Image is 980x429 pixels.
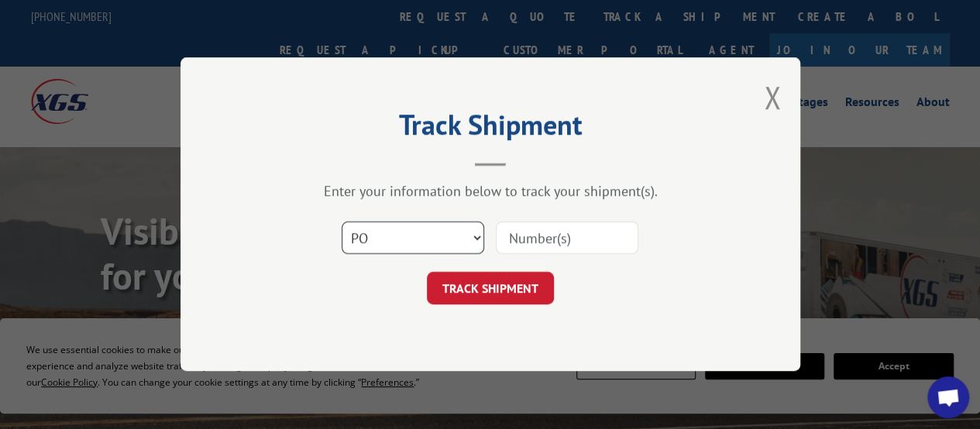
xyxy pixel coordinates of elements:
button: TRACK SHIPMENT [427,273,554,305]
div: Open chat [927,376,969,418]
button: Close modal [764,77,781,118]
div: Enter your information below to track your shipment(s). [258,183,723,201]
input: Number(s) [496,222,638,255]
h2: Track Shipment [258,114,723,143]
